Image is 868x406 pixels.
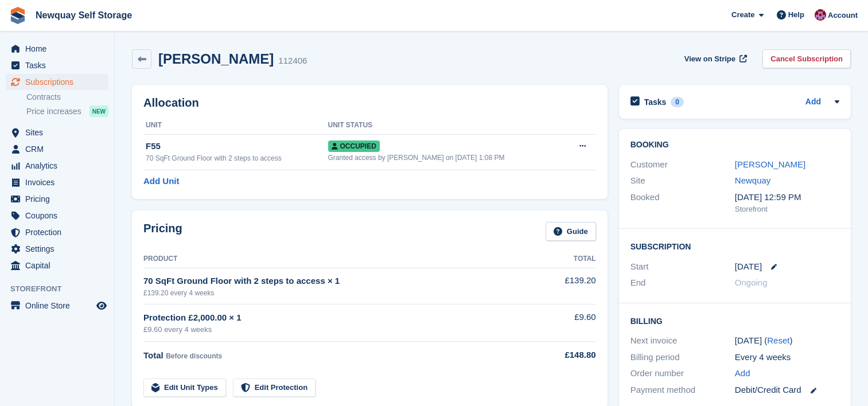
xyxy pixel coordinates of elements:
[630,174,735,188] div: Site
[278,54,307,68] div: 112406
[143,275,534,288] div: 70 SqFt Ground Floor with 2 steps to access × 1
[735,384,839,397] div: Debit/Credit Card
[25,141,94,157] span: CRM
[328,153,564,163] div: Granted access by [PERSON_NAME] on [DATE] 1:08 PM
[25,298,94,314] span: Online Store
[6,208,108,224] a: menu
[143,311,534,325] div: Protection £2,000.00 × 1
[6,298,108,314] a: menu
[328,116,564,135] th: Unit Status
[31,6,137,25] a: Newquay Self Storage
[6,224,108,240] a: menu
[143,378,226,397] a: Edit Unit Types
[735,175,771,185] a: Newquay
[6,141,108,157] a: menu
[166,352,222,360] span: Before discounts
[671,97,684,107] div: 0
[735,278,768,287] span: Ongoing
[762,49,851,68] a: Cancel Subscription
[26,105,108,118] a: Price increases NEW
[25,74,94,90] span: Subscriptions
[534,304,596,342] td: £9.60
[143,350,164,360] span: Total
[95,299,108,313] a: Preview store
[630,191,735,215] div: Booked
[25,191,94,207] span: Pricing
[10,283,114,295] span: Storefront
[9,7,26,24] img: stora-icon-8386f47178a22dfd0bd8f6a31ec36ba5ce8667c1dd55bd0f319d3a0aa187defe.svg
[6,174,108,190] a: menu
[534,268,596,304] td: £139.20
[143,288,534,298] div: £139.20 every 4 weeks
[25,208,94,224] span: Coupons
[25,224,94,240] span: Protection
[6,74,108,90] a: menu
[25,41,94,57] span: Home
[828,10,858,21] span: Account
[6,57,108,73] a: menu
[630,367,735,380] div: Order number
[735,260,762,274] time: 2025-10-05 00:00:00 UTC
[6,241,108,257] a: menu
[158,51,274,67] h2: [PERSON_NAME]
[25,124,94,140] span: Sites
[146,140,328,153] div: F55
[805,96,821,109] a: Add
[25,57,94,73] span: Tasks
[630,384,735,397] div: Payment method
[143,222,182,241] h2: Pricing
[630,158,735,171] div: Customer
[630,276,735,290] div: End
[146,153,328,163] div: 70 SqFt Ground Floor with 2 steps to access
[731,9,754,21] span: Create
[735,159,805,169] a: [PERSON_NAME]
[26,92,108,103] a: Contracts
[630,140,839,150] h2: Booking
[25,174,94,190] span: Invoices
[735,367,750,380] a: Add
[534,250,596,268] th: Total
[680,49,749,68] a: View on Stripe
[6,124,108,140] a: menu
[143,116,328,135] th: Unit
[6,41,108,57] a: menu
[630,334,735,348] div: Next invoice
[735,334,839,348] div: [DATE] ( )
[735,351,839,364] div: Every 4 weeks
[630,351,735,364] div: Billing period
[26,106,81,117] span: Price increases
[6,257,108,274] a: menu
[25,241,94,257] span: Settings
[815,9,826,21] img: Paul Upson
[630,315,839,326] h2: Billing
[143,96,596,110] h2: Allocation
[143,250,534,268] th: Product
[143,324,534,335] div: £9.60 every 4 weeks
[788,9,804,21] span: Help
[546,222,596,241] a: Guide
[143,175,179,188] a: Add Unit
[630,260,735,274] div: Start
[25,158,94,174] span: Analytics
[6,158,108,174] a: menu
[233,378,316,397] a: Edit Protection
[6,191,108,207] a: menu
[735,191,839,204] div: [DATE] 12:59 PM
[767,335,789,345] a: Reset
[735,204,839,215] div: Storefront
[534,349,596,362] div: £148.80
[89,106,108,117] div: NEW
[644,97,667,107] h2: Tasks
[630,240,839,252] h2: Subscription
[25,257,94,274] span: Capital
[328,140,380,152] span: Occupied
[684,53,735,65] span: View on Stripe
